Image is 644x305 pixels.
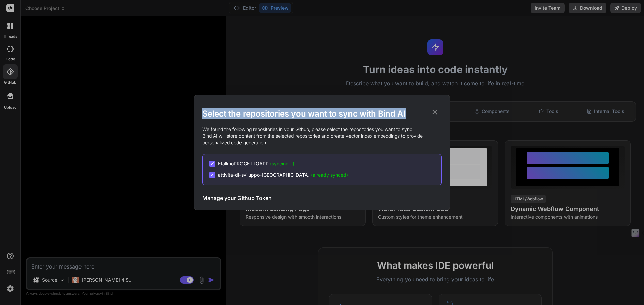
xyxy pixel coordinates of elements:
[210,160,214,167] span: ✔
[218,172,348,178] span: attivita-di-sviluppo-[GEOGRAPHIC_DATA]
[270,161,294,166] span: (syncing...)
[311,172,348,178] span: (already synced)
[202,194,272,202] h3: Manage your Github Token
[218,160,294,167] span: EfallmoPROGETTOAPP
[202,126,442,146] p: We found the following repositories in your Github, please select the repositories you want to sy...
[210,172,214,178] span: ✔
[202,108,442,119] h2: Select the repositories you want to sync with Bind AI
